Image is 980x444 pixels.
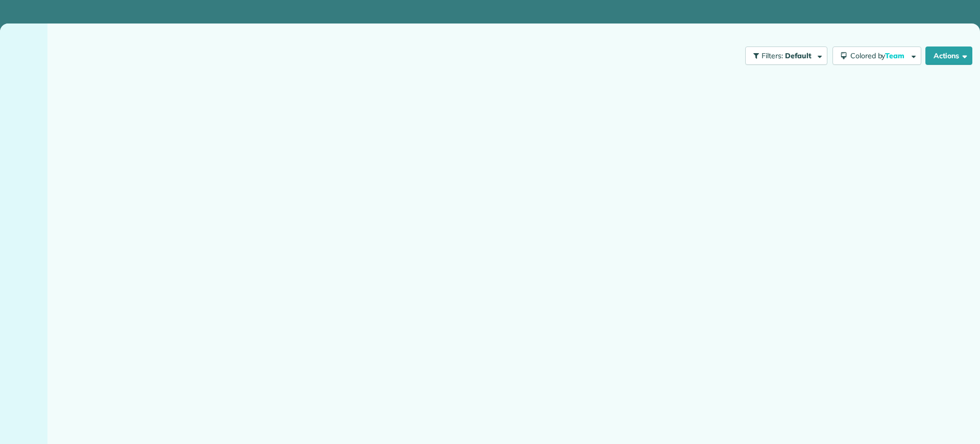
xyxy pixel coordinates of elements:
[740,46,827,65] a: Filters: Default
[925,46,972,65] button: Actions
[850,51,908,60] span: Colored by
[745,46,827,65] button: Filters: Default
[762,51,783,60] span: Filters:
[885,51,906,60] span: Team
[832,46,921,65] button: Colored byTeam
[785,51,812,60] span: Default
